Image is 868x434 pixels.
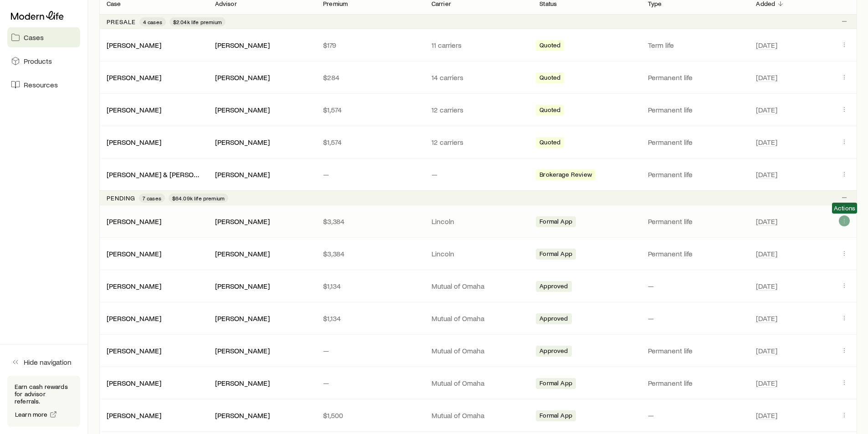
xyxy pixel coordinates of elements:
[323,249,417,258] p: $3,384
[107,217,161,225] a: [PERSON_NAME]
[172,194,225,202] span: $64.09k life premium
[107,105,161,114] a: [PERSON_NAME]
[431,346,525,355] p: Mutual of Omaha
[107,170,232,179] a: [PERSON_NAME] & [PERSON_NAME] +1
[648,41,742,50] p: Term life
[323,41,417,50] p: $179
[323,73,417,82] p: $284
[107,249,161,259] div: [PERSON_NAME]
[107,18,136,26] p: Presale
[756,378,777,388] span: [DATE]
[323,138,417,147] p: $1,574
[107,346,161,355] a: [PERSON_NAME]
[215,170,270,179] div: [PERSON_NAME]
[107,281,161,290] a: [PERSON_NAME]
[648,105,742,114] p: Permanent life
[648,314,742,323] p: —
[539,250,572,260] span: Formal App
[107,411,161,419] a: [PERSON_NAME]
[323,378,417,388] p: —
[648,73,742,82] p: Permanent life
[431,281,525,291] p: Mutual of Omaha
[107,73,161,82] div: [PERSON_NAME]
[107,314,161,323] div: [PERSON_NAME]
[107,378,161,388] div: [PERSON_NAME]
[648,281,742,291] p: —
[323,411,417,420] p: $1,500
[323,170,417,179] p: —
[107,138,161,147] div: [PERSON_NAME]
[539,138,560,148] span: Quoted
[24,56,52,66] span: Products
[107,73,161,82] a: [PERSON_NAME]
[323,346,417,355] p: —
[431,138,525,147] p: 12 carriers
[648,378,742,388] p: Permanent life
[431,314,525,323] p: Mutual of Omaha
[539,347,568,357] span: Approved
[648,249,742,258] p: Permanent life
[756,249,777,258] span: [DATE]
[15,383,73,405] p: Earn cash rewards for advisor referrals.
[107,346,161,356] div: [PERSON_NAME]
[834,204,855,212] span: Actions
[107,217,161,226] div: [PERSON_NAME]
[431,41,525,50] p: 11 carriers
[143,194,161,202] span: 7 cases
[431,170,525,179] p: —
[648,170,742,179] p: Permanent life
[539,412,572,421] span: Formal App
[756,346,777,355] span: [DATE]
[107,411,161,420] div: [PERSON_NAME]
[215,217,270,226] div: [PERSON_NAME]
[215,105,270,115] div: [PERSON_NAME]
[539,171,592,180] span: Brokerage Review
[7,75,80,95] a: Resources
[215,138,270,147] div: [PERSON_NAME]
[539,106,560,116] span: Quoted
[539,74,560,83] span: Quoted
[215,281,270,291] div: [PERSON_NAME]
[107,281,161,291] div: [PERSON_NAME]
[431,411,525,420] p: Mutual of Omaha
[215,411,270,420] div: [PERSON_NAME]
[431,249,525,258] p: Lincoln
[648,217,742,226] p: Permanent life
[648,346,742,355] p: Permanent life
[143,18,162,26] span: 4 cases
[107,41,161,49] a: [PERSON_NAME]
[215,41,270,50] div: [PERSON_NAME]
[756,170,777,179] span: [DATE]
[323,217,417,226] p: $3,384
[215,314,270,323] div: [PERSON_NAME]
[756,411,777,420] span: [DATE]
[756,281,777,291] span: [DATE]
[7,352,80,372] button: Hide navigation
[323,281,417,291] p: $1,134
[215,73,270,82] div: [PERSON_NAME]
[215,346,270,356] div: [PERSON_NAME]
[24,33,44,42] span: Cases
[107,170,200,179] div: [PERSON_NAME] & [PERSON_NAME] +1
[539,315,568,324] span: Approved
[7,376,80,427] div: Earn cash rewards for advisor referrals.Learn more
[107,194,135,202] p: Pending
[648,411,742,420] p: —
[323,314,417,323] p: $1,134
[15,411,48,418] span: Learn more
[539,282,568,292] span: Approved
[648,138,742,147] p: Permanent life
[107,105,161,115] div: [PERSON_NAME]
[107,41,161,50] div: [PERSON_NAME]
[24,80,58,89] span: Resources
[24,357,72,367] span: Hide navigation
[173,18,222,26] span: $2.04k life premium
[107,378,161,387] a: [PERSON_NAME]
[756,41,777,50] span: [DATE]
[7,51,80,71] a: Products
[431,217,525,226] p: Lincoln
[539,379,572,389] span: Formal App
[431,73,525,82] p: 14 carriers
[539,41,560,51] span: Quoted
[431,378,525,388] p: Mutual of Omaha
